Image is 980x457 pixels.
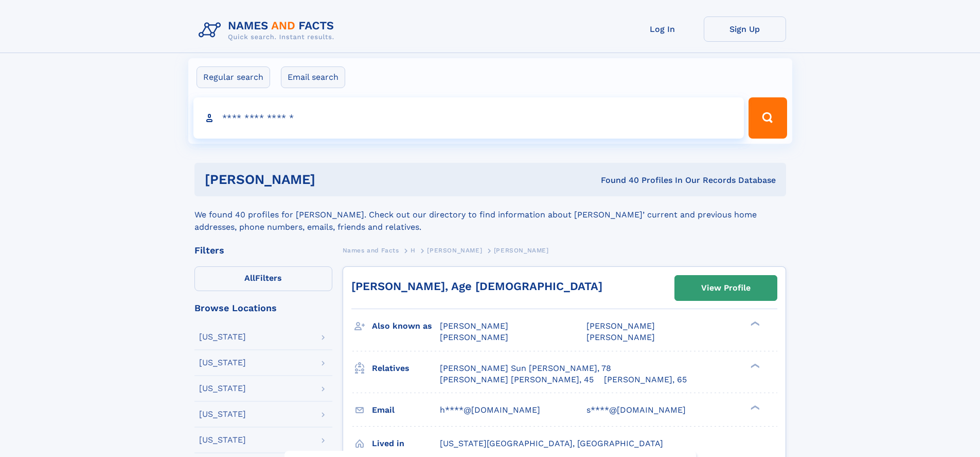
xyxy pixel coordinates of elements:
[199,384,246,393] div: [US_STATE]
[199,436,246,444] div: [US_STATE]
[197,66,270,88] label: Regular search
[675,276,777,300] a: View Profile
[427,247,482,254] span: [PERSON_NAME]
[199,410,246,418] div: [US_STATE]
[411,244,416,257] a: H
[372,401,440,419] h3: Email
[194,266,332,291] label: Filters
[586,321,655,331] span: [PERSON_NAME]
[748,362,760,369] div: ❯
[194,246,332,255] div: Filters
[244,273,255,283] span: All
[440,374,594,385] a: [PERSON_NAME] [PERSON_NAME], 45
[199,333,246,341] div: [US_STATE]
[199,359,246,367] div: [US_STATE]
[440,438,663,448] span: [US_STATE][GEOGRAPHIC_DATA], [GEOGRAPHIC_DATA]
[704,16,786,42] a: Sign Up
[440,332,508,342] span: [PERSON_NAME]
[440,321,508,331] span: [PERSON_NAME]
[440,363,611,374] a: [PERSON_NAME] Sun [PERSON_NAME], 78
[351,280,602,293] a: [PERSON_NAME], Age [DEMOGRAPHIC_DATA]
[372,435,440,452] h3: Lived in
[458,175,776,186] div: Found 40 Profiles In Our Records Database
[586,332,655,342] span: [PERSON_NAME]
[281,66,345,88] label: Email search
[343,244,399,257] a: Names and Facts
[205,173,458,186] h1: [PERSON_NAME]
[621,16,704,42] a: Log In
[748,404,760,411] div: ❯
[194,196,786,233] div: We found 40 profiles for [PERSON_NAME]. Check out our directory to find information about [PERSON...
[427,244,482,257] a: [PERSON_NAME]
[749,97,787,139] button: Search Button
[604,374,687,385] a: [PERSON_NAME], 65
[701,276,751,300] div: View Profile
[193,97,744,139] input: search input
[494,247,549,254] span: [PERSON_NAME]
[194,16,343,44] img: Logo Names and Facts
[748,320,760,327] div: ❯
[194,303,332,313] div: Browse Locations
[372,360,440,377] h3: Relatives
[411,247,416,254] span: H
[372,317,440,335] h3: Also known as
